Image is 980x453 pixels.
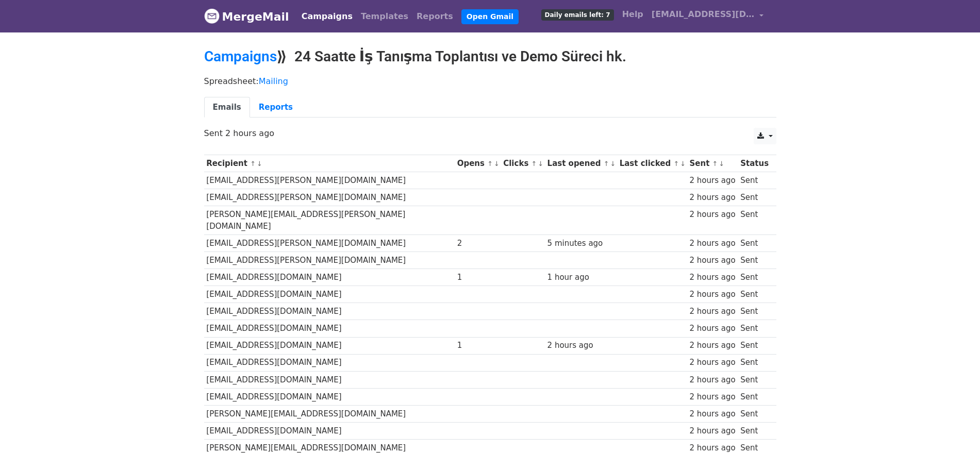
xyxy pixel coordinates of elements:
[257,160,262,167] a: ↓
[250,97,302,118] a: Reports
[297,6,357,27] a: Campaigns
[204,252,455,269] td: [EMAIL_ADDRESS][PERSON_NAME][DOMAIN_NAME]
[689,272,735,283] div: 2 hours ago
[738,189,771,206] td: Sent
[738,303,771,320] td: Sent
[547,238,614,249] div: 5 minutes ago
[541,9,614,21] span: Daily emails left: 7
[738,252,771,269] td: Sent
[738,155,771,172] th: Status
[461,9,519,24] a: Open Gmail
[204,8,220,24] img: MergeMail logo
[673,160,679,167] a: ↑
[259,76,288,86] a: Mailing
[204,172,455,189] td: [EMAIL_ADDRESS][PERSON_NAME][DOMAIN_NAME]
[689,255,735,266] div: 2 hours ago
[689,238,735,249] div: 2 hours ago
[738,388,771,405] td: Sent
[204,234,455,251] td: [EMAIL_ADDRESS][PERSON_NAME][DOMAIN_NAME]
[357,6,412,27] a: Templates
[689,425,735,437] div: 2 hours ago
[738,206,771,235] td: Sent
[412,6,457,27] a: Reports
[689,340,735,351] div: 2 hours ago
[604,160,609,167] a: ↑
[712,160,718,167] a: ↑
[738,423,771,440] td: Sent
[204,388,455,405] td: [EMAIL_ADDRESS][DOMAIN_NAME]
[204,405,455,422] td: [PERSON_NAME][EMAIL_ADDRESS][DOMAIN_NAME]
[617,155,687,172] th: Last clicked
[689,323,735,334] div: 2 hours ago
[204,76,776,87] p: Spreadsheet:
[689,408,735,420] div: 2 hours ago
[738,269,771,286] td: Sent
[538,160,543,167] a: ↓
[738,172,771,189] td: Sent
[545,155,617,172] th: Last opened
[204,6,289,27] a: MergeMail
[689,357,735,368] div: 2 hours ago
[652,8,755,21] span: [EMAIL_ADDRESS][DOMAIN_NAME]
[204,269,455,286] td: [EMAIL_ADDRESS][DOMAIN_NAME]
[738,405,771,422] td: Sent
[531,160,537,167] a: ↑
[689,374,735,386] div: 2 hours ago
[455,155,501,172] th: Opens
[204,189,455,206] td: [EMAIL_ADDRESS][PERSON_NAME][DOMAIN_NAME]
[537,4,618,25] a: Daily emails left: 7
[204,371,455,388] td: [EMAIL_ADDRESS][DOMAIN_NAME]
[204,48,277,65] a: Campaigns
[719,160,724,167] a: ↓
[738,234,771,251] td: Sent
[204,155,455,172] th: Recipient
[457,340,499,351] div: 1
[689,289,735,300] div: 2 hours ago
[689,391,735,403] div: 2 hours ago
[738,320,771,337] td: Sent
[457,238,499,249] div: 2
[501,155,544,172] th: Clicks
[687,155,738,172] th: Sent
[250,160,256,167] a: ↑
[689,192,735,204] div: 2 hours ago
[204,206,455,235] td: [PERSON_NAME][EMAIL_ADDRESS][PERSON_NAME][DOMAIN_NAME]
[738,371,771,388] td: Sent
[689,209,735,221] div: 2 hours ago
[204,354,455,371] td: [EMAIL_ADDRESS][DOMAIN_NAME]
[689,306,735,317] div: 2 hours ago
[204,303,455,320] td: [EMAIL_ADDRESS][DOMAIN_NAME]
[457,272,499,283] div: 1
[680,160,686,167] a: ↓
[204,337,455,354] td: [EMAIL_ADDRESS][DOMAIN_NAME]
[204,286,455,303] td: [EMAIL_ADDRESS][DOMAIN_NAME]
[204,97,250,118] a: Emails
[647,4,768,28] a: [EMAIL_ADDRESS][DOMAIN_NAME]
[204,320,455,337] td: [EMAIL_ADDRESS][DOMAIN_NAME]
[547,340,614,351] div: 2 hours ago
[738,354,771,371] td: Sent
[618,4,647,25] a: Help
[738,337,771,354] td: Sent
[494,160,500,167] a: ↓
[610,160,616,167] a: ↓
[204,423,455,440] td: [EMAIL_ADDRESS][DOMAIN_NAME]
[689,175,735,187] div: 2 hours ago
[547,272,614,283] div: 1 hour ago
[204,48,776,65] h2: ⟫ 24 Saatte İş Tanışma Toplantısı ve Demo Süreci hk.
[738,286,771,303] td: Sent
[487,160,493,167] a: ↑
[204,128,776,139] p: Sent 2 hours ago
